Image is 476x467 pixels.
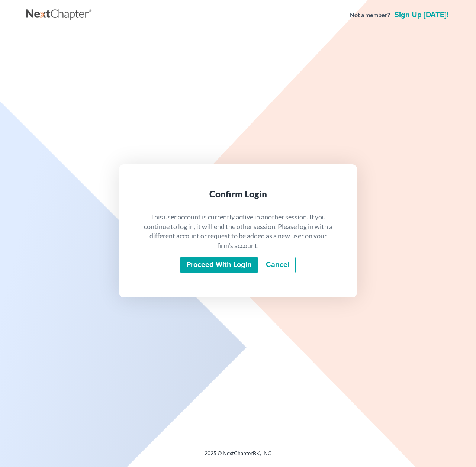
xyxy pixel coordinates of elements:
p: This user account is currently active in another session. If you continue to log in, it will end ... [143,212,333,251]
strong: Not a member? [350,11,390,19]
a: Cancel [260,257,296,274]
input: Proceed with login [180,257,258,274]
div: 2025 © NextChapterBK, INC [26,450,450,463]
div: Confirm Login [143,188,333,200]
a: Sign up [DATE]! [393,11,450,19]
